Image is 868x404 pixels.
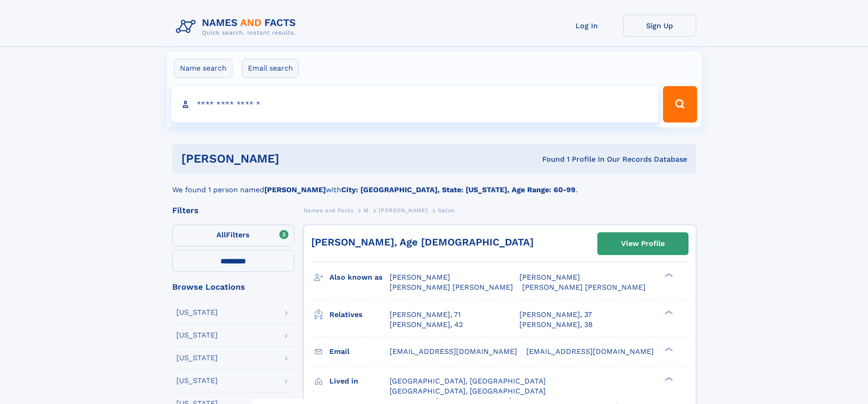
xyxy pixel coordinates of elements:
[598,233,688,255] a: View Profile
[172,225,294,246] label: Filters
[172,283,294,291] div: Browse Locations
[550,15,623,37] a: Log In
[663,86,697,123] button: Search Button
[329,307,390,322] h3: Relatives
[172,174,696,195] div: We found 1 person named with .
[390,273,450,281] span: [PERSON_NAME]
[171,86,659,123] input: search input
[329,344,390,359] h3: Email
[311,236,534,248] a: [PERSON_NAME], Age [DEMOGRAPHIC_DATA]
[519,320,593,330] a: [PERSON_NAME], 38
[303,205,354,216] a: Names and Facts
[329,373,390,389] h3: Lived in
[390,387,546,395] span: [GEOGRAPHIC_DATA], [GEOGRAPHIC_DATA]
[663,376,673,382] div: ❯
[663,272,673,278] div: ❯
[172,206,294,215] div: Filters
[364,207,369,214] span: M
[242,59,299,78] label: Email search
[663,346,673,352] div: ❯
[390,347,517,356] span: [EMAIL_ADDRESS][DOMAIN_NAME]
[663,309,673,315] div: ❯
[411,154,687,164] div: Found 1 Profile In Our Records Database
[341,185,575,194] b: City: [GEOGRAPHIC_DATA], State: [US_STATE], Age Range: 60-99
[176,309,218,316] div: [US_STATE]
[174,59,232,78] label: Name search
[379,205,427,216] a: [PERSON_NAME]
[176,332,218,339] div: [US_STATE]
[390,310,461,320] a: [PERSON_NAME], 71
[526,347,654,356] span: [EMAIL_ADDRESS][DOMAIN_NAME]
[172,15,303,39] img: Logo Names and Facts
[176,354,218,362] div: [US_STATE]
[522,283,646,291] span: [PERSON_NAME] [PERSON_NAME]
[176,377,218,384] div: [US_STATE]
[329,270,390,285] h3: Also known as
[519,273,580,281] span: [PERSON_NAME]
[390,283,513,291] span: [PERSON_NAME] [PERSON_NAME]
[438,207,455,214] span: Galon
[216,230,226,239] span: All
[519,310,592,320] a: [PERSON_NAME], 37
[621,233,665,254] div: View Profile
[379,207,427,214] span: [PERSON_NAME]
[364,205,369,216] a: M
[390,320,463,330] a: [PERSON_NAME], 42
[623,15,696,37] a: Sign Up
[181,153,411,164] h1: [PERSON_NAME]
[264,185,326,194] b: [PERSON_NAME]
[390,377,546,385] span: [GEOGRAPHIC_DATA], [GEOGRAPHIC_DATA]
